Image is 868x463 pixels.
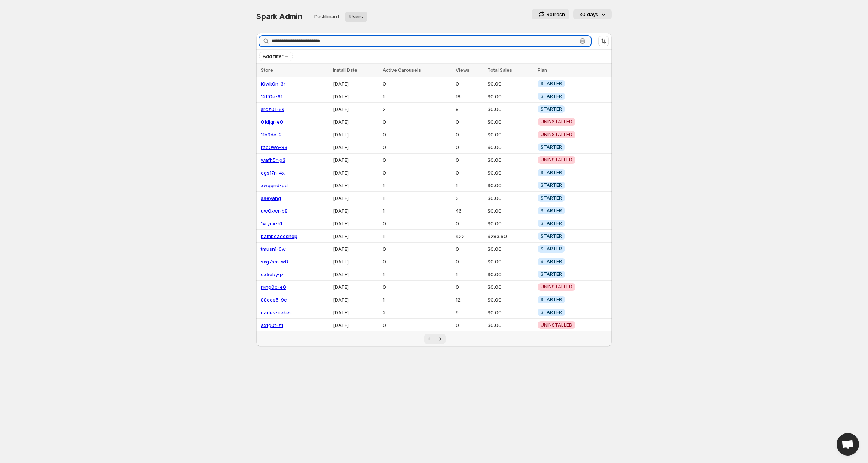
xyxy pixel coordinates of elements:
span: Spark Admin [256,12,302,21]
td: $0.00 [485,166,535,179]
td: $0.00 [485,255,535,268]
td: [DATE] [331,217,380,230]
td: 0 [380,243,454,255]
span: UNINSTALLED [541,284,572,290]
td: 0 [453,77,485,90]
a: 11b9da-2 [261,132,282,138]
a: 88cce5-9c [261,297,287,303]
td: $0.00 [485,128,535,141]
td: $0.00 [485,281,535,293]
td: 1 [380,192,454,204]
td: 2 [380,306,454,319]
td: $0.00 [485,243,535,255]
button: User management [345,12,367,22]
td: 18 [453,90,485,103]
td: [DATE] [331,268,380,281]
p: 30 days [579,10,598,18]
button: Dashboard overview [310,12,343,22]
td: 0 [380,255,454,268]
p: Refresh [547,10,565,18]
span: Active Carousels [383,67,421,73]
td: [DATE] [331,77,380,90]
a: axfg0t-z1 [261,322,283,328]
span: Dashboard [314,14,339,20]
td: $0.00 [485,77,535,90]
a: 1vrynx-h1 [261,220,282,226]
td: 0 [453,217,485,230]
td: 0 [453,319,485,331]
td: 0 [453,255,485,268]
td: 1 [380,179,454,192]
span: STARTER [541,259,562,265]
td: $283.60 [485,230,535,243]
span: STARTER [541,246,562,252]
span: STARTER [541,182,562,188]
button: Add filter [259,52,293,61]
td: 0 [380,77,454,90]
span: STARTER [541,220,562,226]
td: [DATE] [331,192,380,204]
td: 9 [453,103,485,115]
td: $0.00 [485,103,535,115]
td: 0 [380,141,454,154]
td: [DATE] [331,319,380,331]
td: 0 [380,281,454,293]
td: [DATE] [331,90,380,103]
td: 1 [380,230,454,243]
span: Total Sales [488,67,512,73]
td: [DATE] [331,179,380,192]
button: 30 days [573,9,612,19]
td: 0 [380,166,454,179]
a: 01djqr-e0 [261,119,283,125]
td: [DATE] [331,166,380,179]
span: Users [349,14,363,20]
td: 0 [453,141,485,154]
td: 0 [380,217,454,230]
td: [DATE] [331,141,380,154]
button: Clear [579,37,586,45]
td: [DATE] [331,128,380,141]
a: saeyang [261,195,281,201]
td: [DATE] [331,230,380,243]
td: 12 [453,293,485,306]
span: STARTER [541,106,562,112]
td: 0 [453,281,485,293]
a: bambeadoshop [261,233,297,239]
span: Add filter [263,53,284,59]
a: rxng0c-e0 [261,284,286,290]
td: 0 [380,154,454,166]
td: 1 [380,268,454,281]
td: [DATE] [331,103,380,115]
td: 0 [453,243,485,255]
div: Open chat [837,433,859,456]
td: $0.00 [485,90,535,103]
span: Install Date [333,67,357,73]
span: UNINSTALLED [541,157,572,163]
td: $0.00 [485,179,535,192]
a: xwqgnd-pd [261,182,288,188]
a: rae0we-83 [261,144,287,150]
span: STARTER [541,309,562,315]
td: [DATE] [331,306,380,319]
button: Sort the results [598,36,609,46]
td: 0 [453,128,485,141]
td: 0 [380,115,454,128]
td: $0.00 [485,192,535,204]
td: $0.00 [485,154,535,166]
span: STARTER [541,93,562,99]
span: STARTER [541,208,562,214]
span: STARTER [541,195,562,201]
a: 12ff0e-61 [261,93,282,99]
td: 9 [453,306,485,319]
span: STARTER [541,271,562,277]
td: [DATE] [331,115,380,128]
span: UNINSTALLED [541,132,572,138]
td: 0 [453,166,485,179]
td: 1 [380,204,454,217]
td: $0.00 [485,115,535,128]
td: 0 [380,128,454,141]
td: 3 [453,192,485,204]
td: 2 [380,103,454,115]
td: 0 [453,115,485,128]
a: sxg7xm-w8 [261,259,288,265]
